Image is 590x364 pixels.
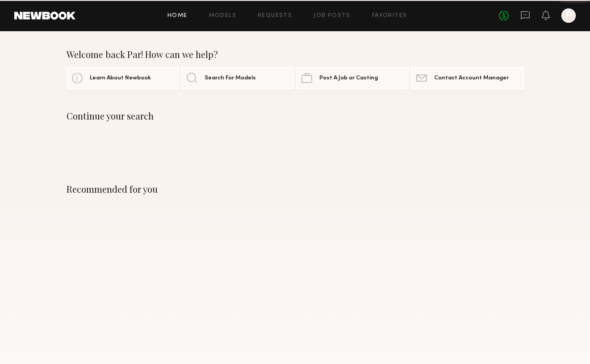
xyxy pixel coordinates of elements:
span: Contact Account Manager [434,75,509,81]
span: Search For Models [205,75,256,81]
span: Post A Job or Casting [319,75,378,81]
span: Learn About Newbook [90,75,151,81]
a: Job Posts [314,13,351,19]
div: Welcome back Par! How can we help? [67,49,524,60]
a: Post A Job or Casting [296,67,409,89]
a: Models [209,13,236,19]
a: Favorites [372,13,407,19]
a: P [561,8,576,23]
a: Contact Account Manager [411,67,523,89]
div: Continue your search [67,111,524,121]
a: Learn About Newbook [67,67,179,89]
a: Requests [258,13,292,19]
a: Search For Models [181,67,294,89]
a: Home [167,13,188,19]
div: Recommended for you [67,184,524,194]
